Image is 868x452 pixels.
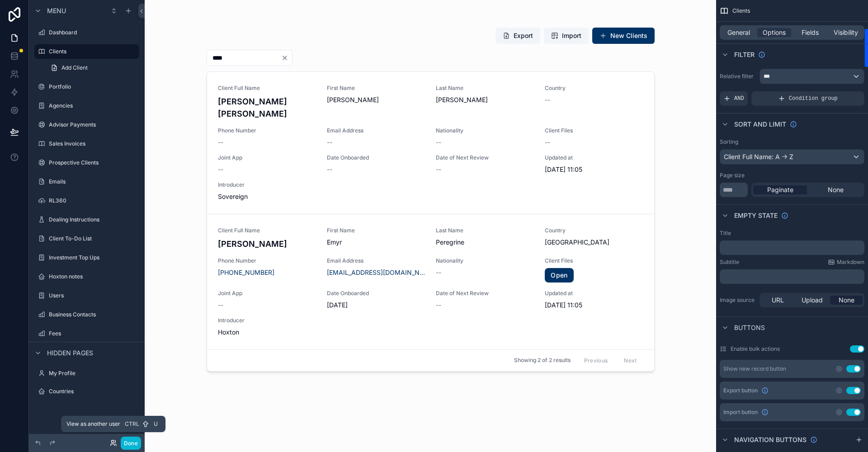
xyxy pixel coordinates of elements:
[734,323,765,332] span: Buttons
[49,29,137,36] label: Dashboard
[61,64,88,71] span: Add Client
[49,216,137,223] label: Dealing Instructions
[49,292,137,299] label: Users
[720,297,756,304] label: Image source
[49,254,137,261] label: Investment Top Ups
[789,95,838,102] span: Condition group
[34,155,139,170] a: Prospective Clients
[49,235,137,242] label: Client To-Do List
[49,48,134,55] label: Clients
[720,230,731,237] label: Title
[763,28,786,37] span: Options
[34,44,139,59] a: Clients
[767,185,793,194] span: Paginate
[49,388,137,395] label: Countries
[720,172,745,179] label: Page size
[731,345,780,353] label: Enable bulk actions
[34,384,139,399] a: Countries
[47,6,66,15] span: Menu
[66,420,120,428] span: View as another user
[732,7,750,14] span: Clients
[121,437,141,450] button: Done
[49,140,137,147] label: Sales Invoices
[34,118,139,132] a: Advisor Payments
[772,296,784,305] span: URL
[723,387,758,394] span: Export button
[49,273,137,280] label: Hoxton notes
[720,73,756,80] label: Relative filter
[34,250,139,265] a: Investment Top Ups
[49,121,137,128] label: Advisor Payments
[34,193,139,208] a: RL360
[720,149,864,165] button: Client Full Name: A -> Z
[34,307,139,322] a: Business Contacts
[839,296,854,305] span: None
[514,357,571,364] span: Showing 2 of 2 results
[49,197,137,204] label: RL360
[34,174,139,189] a: Emails
[734,120,786,129] span: Sort And Limit
[124,419,140,428] span: Ctrl
[49,311,137,318] label: Business Contacts
[734,95,744,102] span: AND
[34,366,139,381] a: My Profile
[720,259,739,266] label: Subtitle
[828,185,844,194] span: None
[34,231,139,246] a: Client To-Do List
[34,326,139,341] a: Fees
[837,259,864,266] span: Markdown
[47,348,93,358] span: Hidden pages
[152,420,159,428] span: U
[49,370,137,377] label: My Profile
[34,99,139,113] a: Agencies
[723,409,758,416] span: Import button
[720,150,864,164] div: Client Full Name: A -> Z
[34,212,139,227] a: Dealing Instructions
[720,138,738,146] label: Sorting
[34,80,139,94] a: Portfolio
[734,435,807,444] span: Navigation buttons
[828,259,864,266] a: Markdown
[49,83,137,90] label: Portfolio
[834,28,858,37] span: Visibility
[34,137,139,151] a: Sales Invoices
[34,269,139,284] a: Hoxton notes
[49,102,137,109] label: Agencies
[720,269,864,284] div: scrollable content
[727,28,750,37] span: General
[802,28,819,37] span: Fields
[734,211,778,220] span: Empty state
[49,330,137,337] label: Fees
[802,296,823,305] span: Upload
[34,25,139,40] a: Dashboard
[734,50,755,59] span: Filter
[49,178,137,185] label: Emails
[45,61,139,75] a: Add Client
[723,365,786,372] div: Show new record button
[49,159,137,166] label: Prospective Clients
[34,288,139,303] a: Users
[720,240,864,255] div: scrollable content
